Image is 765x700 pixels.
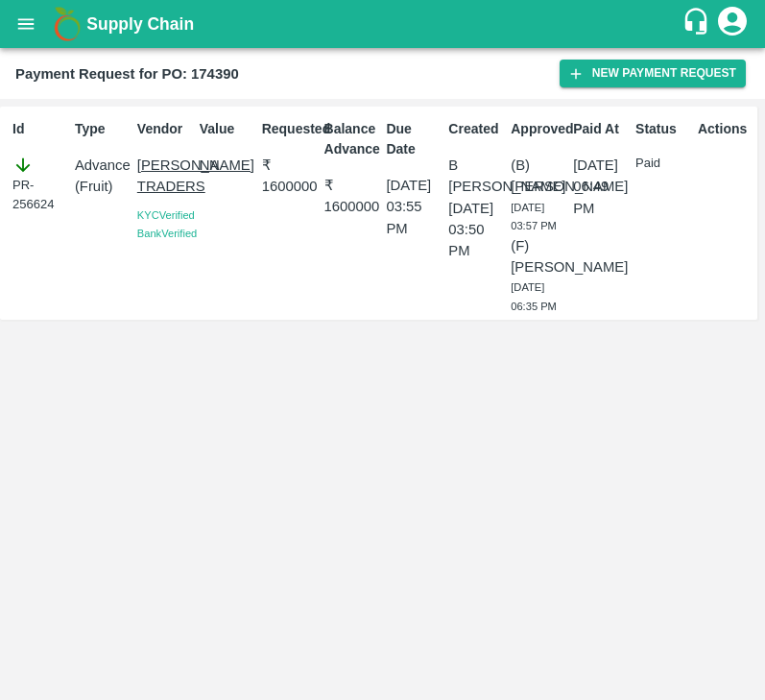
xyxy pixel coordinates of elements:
p: Status [635,119,690,139]
button: open drawer [4,2,48,46]
b: Supply Chain [86,14,194,34]
p: [DATE] 06:49 PM [573,155,628,219]
b: Payment Request for PO: 174390 [15,66,239,82]
p: Id [12,119,67,139]
p: Value [200,119,254,139]
p: Advance [75,155,130,176]
p: Actions [698,119,753,139]
p: (B) [PERSON_NAME] [511,155,565,198]
p: Balance Advance [324,119,379,159]
a: Supply Chain [86,11,681,37]
p: ₹ 1600000 [324,175,379,218]
p: Created [448,119,503,139]
p: Type [75,119,130,139]
p: (F) [PERSON_NAME] [511,235,565,278]
span: [DATE] 03:57 PM [511,202,557,232]
span: [DATE] 06:35 PM [511,281,557,312]
div: account of current user [715,4,750,44]
p: [DATE] 03:55 PM [386,175,441,239]
span: Bank Verified [137,228,197,239]
p: NA [200,155,254,176]
p: ( Fruit ) [75,176,130,197]
p: ₹ 1600000 [262,155,317,198]
p: Paid [635,155,690,173]
span: KYC Verified [137,209,195,221]
p: Due Date [386,119,441,159]
p: [PERSON_NAME] TRADERS [137,155,192,198]
div: customer-support [681,7,715,41]
div: PR-256624 [12,155,67,213]
button: New Payment Request [560,60,746,87]
p: B [PERSON_NAME] [448,155,503,198]
p: Vendor [137,119,192,139]
p: [DATE] 03:50 PM [448,198,503,262]
p: Approved [511,119,565,139]
img: logo [48,5,86,43]
p: Requested [262,119,317,139]
p: Paid At [573,119,628,139]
